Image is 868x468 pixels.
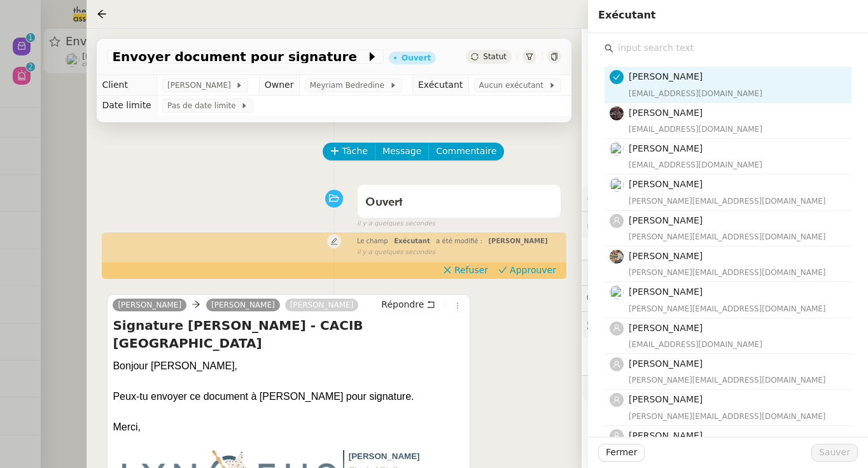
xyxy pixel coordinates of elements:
[598,444,645,462] button: Fermer
[342,144,368,159] span: Tâche
[629,430,703,441] span: [PERSON_NAME]
[113,420,465,435] div: Merci,
[629,394,703,404] span: [PERSON_NAME]
[629,323,703,333] span: [PERSON_NAME]
[206,299,280,311] a: [PERSON_NAME]
[610,250,624,264] img: 388bd129-7e3b-4cb1-84b4-92a3d763e9b7
[454,264,488,276] span: Refuser
[629,374,844,386] div: [PERSON_NAME][EMAIL_ADDRESS][DOMAIN_NAME]
[510,264,556,276] span: Approuver
[113,358,465,374] div: Bonjour [PERSON_NAME],
[113,316,465,352] h4: Signature [PERSON_NAME] - CACIB [GEOGRAPHIC_DATA]
[598,9,655,21] span: Exécutant
[587,267,734,278] span: ⏲️
[629,143,703,153] span: [PERSON_NAME]
[310,79,389,92] span: Meyriam Bedredine
[259,75,299,96] td: Owner
[489,238,548,245] span: [PERSON_NAME]
[629,287,703,297] span: [PERSON_NAME]
[587,217,669,232] span: 🔐
[493,263,561,277] button: Approuver
[587,383,626,393] span: 🧴
[582,312,868,337] div: 🕵️Autres demandes en cours 3
[413,75,469,96] td: Exécutant
[113,389,465,404] div: Peux-tu envoyer ce document à [PERSON_NAME] pour signature.
[375,143,429,160] button: Message
[582,260,868,285] div: ⏲️Tâches 0:00 0actions
[629,215,703,225] span: [PERSON_NAME]
[610,106,624,120] img: 2af2e8ed-4e7a-4339-b054-92d163d57814
[587,192,653,206] span: ⚙️
[582,187,868,211] div: ⚙️Procédures
[629,195,844,208] div: [PERSON_NAME][EMAIL_ADDRESS][DOMAIN_NAME]
[629,108,703,118] span: [PERSON_NAME]
[629,71,703,82] span: [PERSON_NAME]
[629,338,844,351] div: [EMAIL_ADDRESS][DOMAIN_NAME]
[629,123,844,136] div: [EMAIL_ADDRESS][DOMAIN_NAME]
[629,410,844,423] div: [PERSON_NAME][EMAIL_ADDRESS][DOMAIN_NAME]
[97,96,157,116] td: Date limite
[285,299,359,311] a: [PERSON_NAME]
[97,75,157,96] td: Client
[629,251,703,261] span: [PERSON_NAME]
[610,285,624,299] img: users%2FPPrFYTsEAUgQy5cK5MCpqKbOX8K2%2Favatar%2FCapture%20d%E2%80%99e%CC%81cran%202023-06-05%20a%...
[582,286,868,311] div: 💬Commentaires
[629,358,703,369] span: [PERSON_NAME]
[382,144,421,159] span: Message
[629,179,703,189] span: [PERSON_NAME]
[167,99,241,112] span: Pas de date limite
[606,445,637,460] span: Fermer
[587,293,668,303] span: 💬
[582,376,868,401] div: 🧴Autres
[113,299,186,311] a: [PERSON_NAME]
[436,238,482,245] span: a été modifié :
[587,319,746,329] span: 🕵️
[613,39,851,57] input: input search text
[811,444,858,462] button: Sauver
[629,230,844,243] div: [PERSON_NAME][EMAIL_ADDRESS][DOMAIN_NAME]
[610,142,624,156] img: users%2FyQfMwtYgTqhRP2YHWHmG2s2LYaD3%2Favatar%2Fprofile-pic.png
[357,247,435,258] span: il y a quelques secondes
[323,143,375,160] button: Tâche
[357,218,435,229] span: il y a quelques secondes
[629,87,844,100] div: [EMAIL_ADDRESS][DOMAIN_NAME]
[394,238,430,245] span: Exécutant
[436,144,496,159] span: Commentaire
[365,197,403,208] span: Ouvert
[377,297,440,311] button: Répondre
[402,54,431,62] div: Ouvert
[438,263,493,277] button: Refuser
[357,238,388,245] span: Le champ
[629,266,844,279] div: [PERSON_NAME][EMAIL_ADDRESS][DOMAIN_NAME]
[629,159,844,171] div: [EMAIL_ADDRESS][DOMAIN_NAME]
[582,212,868,237] div: 🔐Données client
[610,178,624,192] img: users%2FoFdbodQ3TgNoWt9kP3GXAs5oaCq1%2Favatar%2Fprofile-pic.png
[479,79,549,92] span: Aucun exécutant
[381,298,424,311] span: Répondre
[349,451,420,461] b: [PERSON_NAME]
[428,143,504,160] button: Commentaire
[483,52,507,61] span: Statut
[167,79,235,92] span: [PERSON_NAME]
[629,302,844,315] div: [PERSON_NAME][EMAIL_ADDRESS][DOMAIN_NAME]
[112,50,366,63] span: Envoyer document pour signature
